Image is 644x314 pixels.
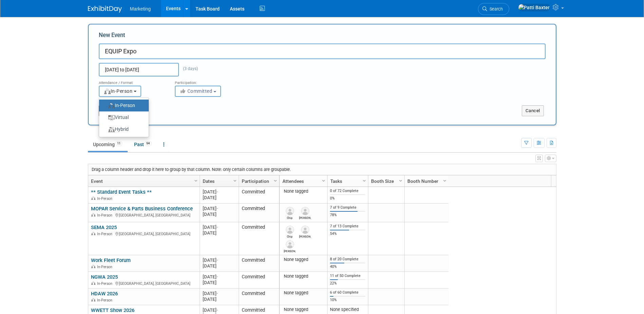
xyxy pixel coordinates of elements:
[97,213,114,217] span: In-Person
[91,232,95,235] img: In-Person Event
[99,86,141,97] button: In-Person
[103,101,142,110] label: In-Person
[330,307,365,312] div: None specified
[192,175,200,186] a: Column Settings
[330,274,365,278] div: 11 of 50 Complete
[179,66,198,71] span: (3 days)
[371,175,400,187] a: Booth Size
[203,307,236,313] div: [DATE]
[398,178,403,184] span: Column Settings
[282,189,325,194] div: None tagged
[88,138,128,151] a: Upcoming11
[91,212,197,218] div: [GEOGRAPHIC_DATA], [GEOGRAPHIC_DATA]
[130,6,151,12] span: Marketing
[203,224,236,230] div: [DATE]
[97,281,114,286] span: In-Person
[301,207,309,215] img: Dean Strathman
[108,127,115,133] img: Format-Hybrid.png
[91,224,117,230] a: SEMA 2025
[193,178,199,184] span: Column Settings
[104,88,133,94] span: In-Person
[203,189,236,195] div: [DATE]
[284,234,296,238] div: Chip Jones
[487,6,503,12] span: Search
[330,224,365,229] div: 7 of 13 Complete
[272,175,279,186] a: Column Settings
[320,175,327,186] a: Column Settings
[239,289,279,305] td: Committed
[330,213,365,217] div: 78%
[91,280,197,286] div: [GEOGRAPHIC_DATA], [GEOGRAPHIC_DATA]
[232,178,238,184] span: Column Settings
[108,103,115,108] img: Format-InPerson.png
[282,274,325,279] div: None tagged
[99,31,125,42] label: New Event
[330,290,365,295] div: 6 of 60 Complete
[97,298,114,302] span: In-Person
[203,291,236,296] div: [DATE]
[91,307,134,313] a: WWETT Show 2026
[518,4,550,11] img: Patti Baxter
[441,175,448,186] a: Column Settings
[88,164,556,175] div: Drag a column header and drop it here to group by that column. Note: only certain columns are gro...
[144,141,152,146] span: 94
[330,231,365,236] div: 54%
[286,240,294,248] img: Christopher Love
[330,196,365,201] div: 0%
[91,291,118,297] a: HDAW 2026
[478,3,509,15] a: Search
[361,175,368,186] a: Column Settings
[203,175,234,187] a: Dates
[91,274,118,280] a: NGWA 2025
[397,175,404,186] a: Column Settings
[91,213,95,216] img: In-Person Event
[203,280,236,285] div: [DATE]
[217,291,218,296] span: -
[175,86,221,97] button: Committed
[91,196,95,200] img: In-Person Event
[180,88,213,94] span: Committed
[103,113,142,122] label: Virtual
[284,215,296,220] div: Chip Jones
[239,255,279,272] td: Committed
[330,257,365,262] div: 8 of 20 Complete
[282,290,325,296] div: None tagged
[217,225,218,230] span: -
[330,189,365,193] div: 0 of 72 Complete
[362,178,367,184] span: Column Settings
[203,211,236,217] div: [DATE]
[231,175,239,186] a: Column Settings
[88,6,122,13] img: ExhibitDay
[97,196,114,201] span: In-Person
[330,205,365,210] div: 7 of 9 Complete
[217,274,218,279] span: -
[203,257,236,263] div: [DATE]
[103,125,142,134] label: Hybrid
[91,175,195,187] a: Event
[282,257,325,262] div: None tagged
[91,298,95,301] img: In-Person Event
[91,265,95,268] img: In-Person Event
[284,248,296,253] div: Christopher Love
[239,187,279,204] td: Committed
[239,272,279,289] td: Committed
[273,178,278,184] span: Column Settings
[239,204,279,222] td: Committed
[217,308,218,313] span: -
[217,258,218,263] span: -
[91,257,131,263] a: Work Fleet Forum
[203,195,236,200] div: [DATE]
[286,226,294,234] img: Chip Jones
[239,222,279,255] td: Committed
[99,43,546,59] input: Name of Trade Show / Conference
[203,263,236,269] div: [DATE]
[330,175,364,187] a: Tasks
[330,298,365,302] div: 10%
[442,178,447,184] span: Column Settings
[299,215,311,220] div: Dean Strathman
[115,141,123,146] span: 11
[286,207,294,215] img: Chip Jones
[330,264,365,269] div: 40%
[91,206,193,212] a: MOPAR Service & Parts Business Conference
[175,76,241,85] div: Participation:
